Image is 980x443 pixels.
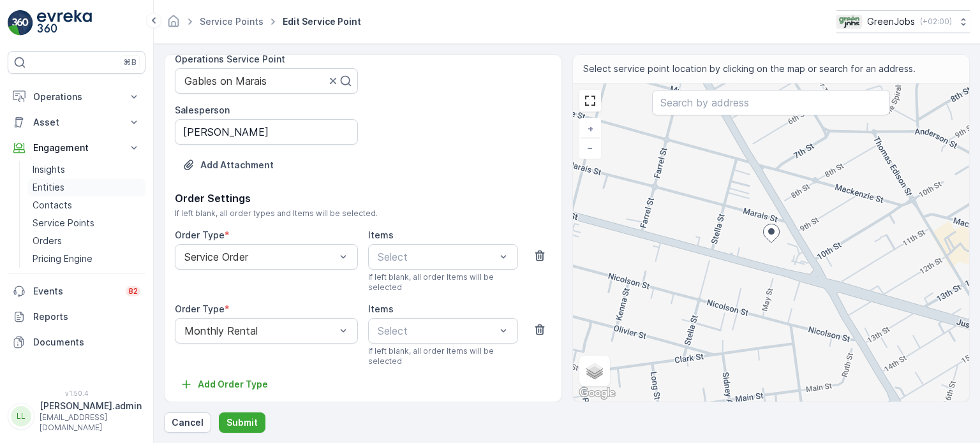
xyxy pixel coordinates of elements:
p: Insights [33,163,65,176]
a: Homepage [167,19,181,30]
a: Zoom Out [581,138,600,157]
p: Cancel [172,416,204,429]
span: v 1.50.4 [8,389,145,397]
a: Reports [8,304,145,330]
button: Asset [8,110,145,135]
p: ( +02:00 ) [920,17,952,27]
label: Items [368,229,394,240]
button: Submit [219,412,265,433]
p: [PERSON_NAME].admin [40,400,142,412]
span: − [587,142,593,153]
span: + [588,123,593,134]
p: Submit [226,416,258,429]
a: Events82 [8,279,145,304]
a: View Fullscreen [581,91,600,110]
button: LL[PERSON_NAME].admin[EMAIL_ADDRESS][DOMAIN_NAME] [8,400,145,433]
span: Select service point location by clicking on the map or search for an address. [583,62,916,75]
input: Search by address [652,90,890,115]
p: ⌘B [124,57,137,68]
p: Order Settings [175,191,551,206]
p: Pricing Engine [33,252,93,265]
p: Orders [33,235,62,247]
img: logo_light-DOdMpM7g.png [37,10,92,36]
p: Add Attachment [200,159,274,171]
label: Items [368,303,394,314]
a: Contacts [27,196,145,214]
a: Documents [8,330,145,355]
img: Google [576,385,618,402]
p: Entities [33,181,64,194]
a: Entities [27,178,145,196]
p: [EMAIL_ADDRESS][DOMAIN_NAME] [40,412,142,433]
p: GreenJobs [867,15,915,28]
button: Engagement [8,135,145,161]
p: Events [33,285,118,298]
a: Service Points [27,214,145,232]
a: Open this area in Google Maps (opens a new window) [576,385,618,402]
p: Operations [33,91,120,103]
p: Engagement [33,142,120,154]
p: Service Points [33,217,94,229]
p: Asset [33,116,120,129]
a: Service Points [200,16,264,27]
p: Select [378,323,496,338]
p: Select [378,249,496,265]
p: Contacts [33,199,72,212]
button: Cancel [164,412,211,433]
label: Order Type [175,303,225,314]
p: Documents [33,336,140,349]
p: Reports [33,310,140,323]
img: logo [8,10,33,36]
label: Salesperson [175,105,230,115]
span: If left blank, all order types and Items will be selected. [175,208,551,219]
p: 82 [128,286,138,296]
a: Insights [27,161,145,178]
button: Operations [8,84,145,110]
label: Order Type [175,229,225,240]
label: Operations Service Point [175,54,285,64]
button: Add Order Type [175,377,273,392]
button: Upload File [175,155,281,175]
p: Add Order Type [198,378,268,391]
a: Zoom In [581,119,600,138]
span: Edit Service Point [280,15,364,28]
span: If left blank, all order Items will be selected [368,272,518,293]
span: If left blank, all order Items will be selected [368,346,518,367]
a: Layers [581,357,609,385]
div: LL [11,406,31,426]
a: Orders [27,232,145,250]
a: Pricing Engine [27,250,145,268]
button: GreenJobs(+02:00) [836,10,970,33]
img: Green_Jobs_Logo.png [836,15,862,29]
